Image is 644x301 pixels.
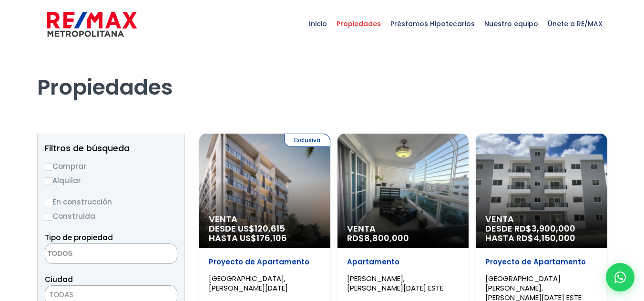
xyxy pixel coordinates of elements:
h2: Filtros de búsqueda [45,144,177,153]
span: DESDE RD$ [485,224,597,243]
span: Exclusiva [284,134,330,147]
label: En construcción [45,196,177,208]
input: Alquilar [45,177,52,185]
textarea: Search [45,244,138,264]
input: Comprar [45,163,52,171]
span: Ciudad [45,274,73,284]
span: [GEOGRAPHIC_DATA], [PERSON_NAME][DATE] [209,273,288,293]
span: Venta [347,224,459,233]
span: HASTA RD$ [485,233,597,243]
span: Tipo de propiedad [45,233,113,243]
span: Inicio [304,10,332,38]
span: DESDE US$ [209,224,321,243]
span: Venta [485,214,597,224]
label: Alquilar [45,175,177,186]
p: Proyecto de Apartamento [485,257,597,267]
span: Nuestro equipo [480,10,543,38]
span: Únete a RE/MAX [543,10,607,38]
span: RD$ [347,232,409,244]
span: 4,150,000 [533,232,575,244]
span: Propiedades [332,10,386,38]
span: Préstamos Hipotecarios [386,10,480,38]
p: Proyecto de Apartamento [209,257,321,267]
span: [PERSON_NAME], [PERSON_NAME][DATE] ESTE [347,273,443,293]
span: 3,900,000 [532,223,575,234]
span: Venta [209,214,321,224]
span: 120,615 [255,223,285,234]
p: Apartamento [347,257,459,267]
span: HASTA US$ [209,233,321,243]
img: remax-metropolitana-logo [47,10,137,39]
span: TODAS [49,290,73,300]
input: En construcción [45,199,52,206]
h1: Propiedades [37,48,607,100]
span: 176,106 [256,232,287,244]
input: Construida [45,213,52,221]
label: Comprar [45,160,177,172]
span: 8,800,000 [364,232,409,244]
label: Construida [45,210,177,222]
